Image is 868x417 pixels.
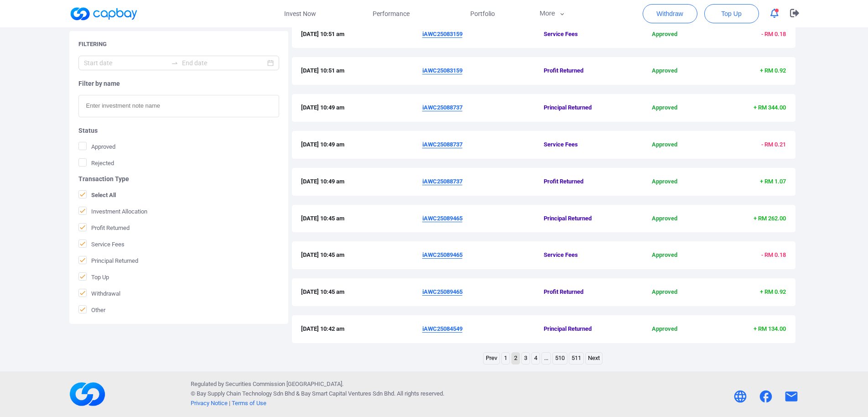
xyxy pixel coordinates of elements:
span: Service Fees [544,140,624,150]
span: + RM 344.00 [754,104,786,111]
span: Approved [624,66,705,76]
span: Approved [78,142,115,151]
span: [DATE] 10:51 am [301,66,422,76]
span: Top Up [78,272,109,281]
span: Approved [624,103,705,113]
input: End date [182,58,265,68]
span: Portfolio [470,9,495,19]
span: [DATE] 10:49 am [301,103,422,113]
span: [DATE] 10:49 am [301,177,422,187]
a: Privacy Notice [191,400,228,407]
h5: Filter by name [78,79,279,88]
span: Service Fees [78,240,125,249]
a: Page 2 is your current page [512,353,520,364]
span: Select All [78,190,116,199]
button: Top Up [704,4,759,23]
span: Approved [624,324,705,334]
a: Terms of Use [232,400,266,407]
span: Bay Smart Capital Ventures Sdn Bhd [301,390,394,397]
span: Approved [624,30,705,39]
span: Profit Returned [544,177,624,187]
span: Principal Returned [78,256,138,265]
u: iAWC25089465 [422,288,463,295]
span: Principal Returned [544,103,624,113]
span: Investment Allocation [78,207,147,216]
span: Profit Returned [78,223,130,232]
span: + RM 134.00 [754,325,786,332]
u: iAWC25089465 [422,251,463,258]
u: iAWC25088737 [422,141,463,148]
span: Top Up [721,9,741,18]
span: [DATE] 10:51 am [301,30,422,39]
img: footerLogo [69,376,106,412]
span: [DATE] 10:45 am [301,250,422,260]
a: Page 511 [569,353,583,364]
span: Service Fees [544,30,624,39]
u: iAWC25083159 [422,31,463,37]
span: [DATE] 10:49 am [301,140,422,150]
u: iAWC25088737 [422,178,463,185]
span: + RM 1.07 [760,178,786,185]
input: Enter investment note name [78,95,279,117]
a: Page 510 [553,353,567,364]
h5: Transaction Type [78,175,279,183]
u: iAWC25084549 [422,325,463,332]
span: - RM 0.18 [761,31,786,37]
a: Page 1 [502,353,509,364]
h5: Status [78,126,279,135]
span: Rejected [78,158,114,167]
u: iAWC25089465 [422,215,463,222]
span: - RM 0.21 [761,141,786,148]
span: Profit Returned [544,66,624,76]
span: + RM 0.92 [760,67,786,74]
u: iAWC25088737 [422,104,463,111]
a: Previous page [483,353,499,364]
span: Approved [624,177,705,187]
input: Start date [84,58,167,68]
button: Withdraw [643,4,697,23]
span: Profit Returned [544,287,624,297]
h5: Filtering [78,40,107,48]
a: Next page [586,353,602,364]
span: Performance [373,9,410,19]
span: Approved [624,250,705,260]
span: to [171,59,178,67]
span: [DATE] 10:45 am [301,287,422,297]
span: Principal Returned [544,324,624,334]
a: Page 3 [522,353,530,364]
span: Principal Returned [544,214,624,224]
span: [DATE] 10:45 am [301,214,422,224]
p: Regulated by Securities Commission [GEOGRAPHIC_DATA]. © Bay Supply Chain Technology Sdn Bhd & . A... [191,380,444,408]
span: Service Fees [544,250,624,260]
span: + RM 0.92 [760,288,786,295]
span: Approved [624,140,705,150]
span: - RM 0.18 [761,251,786,258]
u: iAWC25083159 [422,67,463,74]
a: Page 4 [532,353,540,364]
span: Withdrawal [78,289,120,298]
a: ... [542,353,551,364]
span: [DATE] 10:42 am [301,324,422,334]
span: swap-right [171,59,178,67]
span: Approved [624,214,705,224]
span: Other [78,305,105,314]
span: + RM 262.00 [754,215,786,222]
span: Approved [624,287,705,297]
